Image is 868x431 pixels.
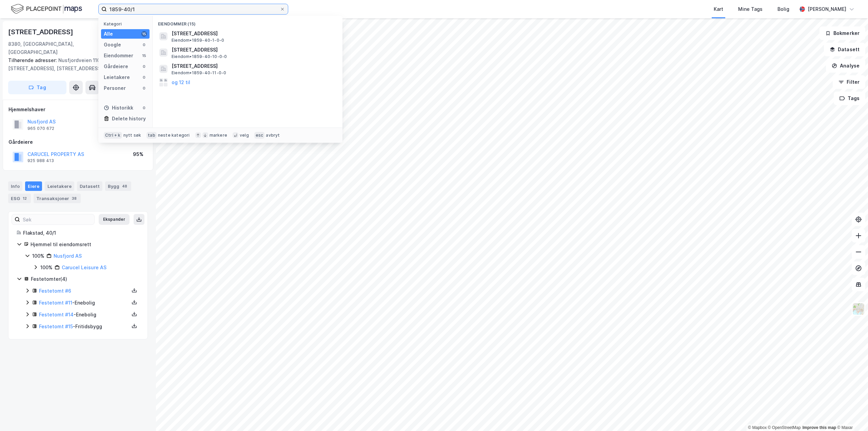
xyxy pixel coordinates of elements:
div: Info [8,181,22,191]
a: Festetomt #6 [39,288,71,294]
div: markere [210,133,227,138]
div: 12 [21,195,28,202]
button: Analyse [826,59,865,73]
span: Eiendom • 1859-40-11-0-0 [172,70,226,76]
div: Datasett [77,181,102,191]
span: Tilhørende adresser: [8,57,58,63]
button: og 12 til [172,78,190,86]
button: Ekspander [99,214,130,225]
button: Tag [8,81,66,94]
div: Gårdeiere [104,62,128,71]
div: esc [254,132,265,139]
div: Google [104,41,121,49]
div: Kategori [104,21,150,26]
div: Festetomter ( 4 ) [31,275,139,283]
input: Søk [20,214,94,224]
span: [STREET_ADDRESS] [172,62,334,70]
div: Hjemmelshaver [8,105,147,114]
span: [STREET_ADDRESS] [172,46,334,54]
div: Personer [104,84,126,92]
div: avbryt [266,133,280,138]
div: tab [146,132,157,139]
div: 48 [121,183,129,190]
input: Søk på adresse, matrikkel, gårdeiere, leietakere eller personer [107,4,280,14]
button: Filter [833,75,865,89]
a: Festetomt #14 [39,312,74,317]
div: 95% [133,150,143,158]
div: [PERSON_NAME] [808,5,846,13]
a: Carucel Leisure AS [62,265,106,270]
button: Datasett [824,43,865,56]
div: - Enebolig [39,299,129,307]
span: Eiendom • 1859-40-1-0-0 [172,38,224,43]
div: 0 [141,75,147,80]
div: Kart [714,5,723,13]
div: 0 [141,85,147,91]
div: Transaksjoner [34,194,81,203]
div: neste kategori [158,133,190,138]
div: velg [240,133,249,138]
div: 0 [141,105,147,111]
a: Festetomt #11 [39,300,72,306]
div: 100% [32,252,44,260]
div: ESG [8,194,31,203]
div: Bygg [105,181,131,191]
div: Nusfjordveien 110, [STREET_ADDRESS], [STREET_ADDRESS] [8,56,142,73]
div: Gårdeiere [8,138,147,146]
div: Alle [104,30,113,38]
div: 15 [141,53,147,58]
div: Bolig [777,5,789,13]
a: Nusfjord AS [54,253,82,259]
div: Ctrl + k [104,132,122,139]
div: Mine Tags [738,5,763,13]
a: Improve this map [803,425,836,430]
div: 15 [141,31,147,37]
div: 925 988 413 [27,158,54,163]
div: 38 [71,195,78,202]
div: Leietakere [104,73,130,81]
span: Eiendom • 1859-40-10-0-0 [172,54,227,59]
img: logo.f888ab2527a4732fd821a326f86c7f29.svg [11,3,82,15]
div: Hjemmel til eiendomsrett [31,240,139,249]
div: Historikk [104,104,133,112]
div: [STREET_ADDRESS] [8,26,75,37]
a: Mapbox [748,425,767,430]
a: OpenStreetMap [768,425,801,430]
iframe: Chat Widget [834,398,868,431]
div: Kontrollprogram for chat [834,398,868,431]
span: [STREET_ADDRESS] [172,30,334,38]
div: 0 [141,42,147,47]
div: 0 [141,64,147,69]
button: Tags [834,92,865,105]
div: - Enebolig [39,311,129,319]
a: Festetomt #15 [39,324,73,329]
div: 965 070 672 [27,126,54,131]
div: 100% [40,263,53,272]
div: Eiendommer (15) [153,16,342,28]
div: Eiendommer [104,52,133,60]
button: Bokmerker [820,26,865,40]
div: 8380, [GEOGRAPHIC_DATA], [GEOGRAPHIC_DATA] [8,40,116,56]
img: Z [852,302,865,315]
div: Eiere [25,181,42,191]
div: nytt søk [123,133,141,138]
div: Delete history [112,115,146,123]
div: Leietakere [45,181,74,191]
div: Flakstad, 40/1 [23,229,139,237]
div: - Fritidsbygg [39,322,129,331]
